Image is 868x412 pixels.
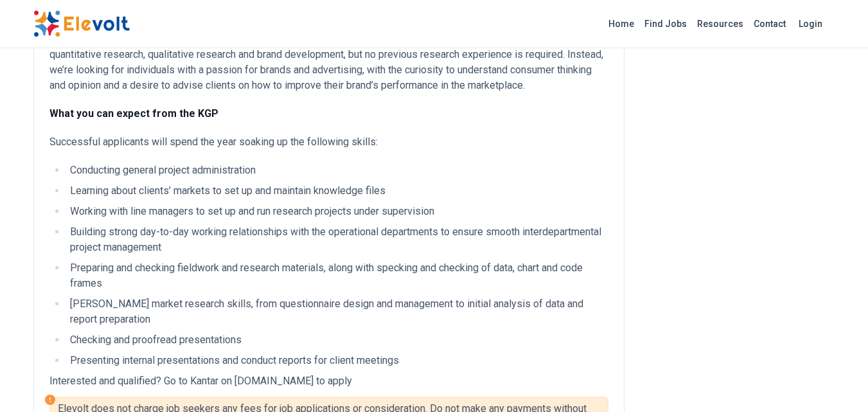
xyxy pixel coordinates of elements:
[66,204,608,219] li: Working with line managers to set up and run research projects under supervision
[33,10,130,37] img: Elevolt
[66,224,608,255] li: Building strong day-to-day working relationships with the operational departments to ensure smoot...
[49,107,218,120] strong: What you can expect from the KGP
[49,31,608,93] p: Previous in-house media planning knowledge or experience will be a definite advantage, as well as...
[791,11,830,37] a: Login
[66,183,608,199] li: Learning about clients’ markets to set up and maintain knowledge files
[804,350,868,412] iframe: Chat Widget
[66,260,608,291] li: Preparing and checking fieldwork and research materials, along with specking and checking of data...
[66,163,608,178] li: Conducting general project administration
[66,353,608,368] li: Presenting internal presentations and conduct reports for client meetings
[49,134,608,150] p: Successful applicants will spend the year soaking up the following skills:
[66,296,608,327] li: [PERSON_NAME] market research skills, from questionnaire design and management to initial analysi...
[66,332,608,348] li: Checking and proofread presentations
[49,373,608,389] p: Interested and qualified? Go to Kantar on [DOMAIN_NAME] to apply
[748,13,791,34] a: Contact
[603,13,639,34] a: Home
[692,13,748,34] a: Resources
[639,13,692,34] a: Find Jobs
